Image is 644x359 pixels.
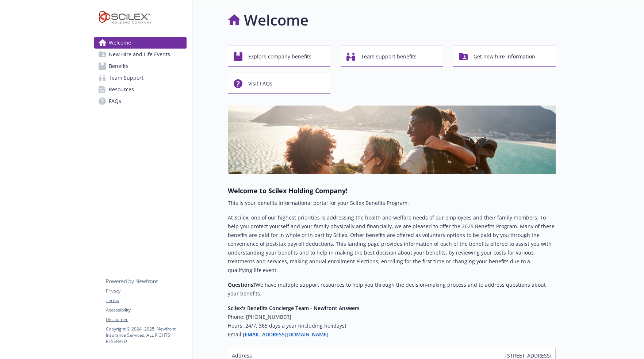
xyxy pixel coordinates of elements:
button: Visit FAQs [228,73,330,94]
a: Terms [106,297,186,304]
span: Benefits [109,60,129,72]
h6: Email: [228,330,556,339]
h6: Phone: [PHONE_NUMBER] [228,313,556,321]
button: Team support benefits [341,46,443,67]
strong: Welcome to Scilex Holding Company! [228,186,348,195]
p: At Scilex, one of our highest priorities is addressing the health and welfare needs of our employ... [228,213,556,275]
a: Disclaimer [106,316,186,323]
span: Get new hire information [474,50,535,64]
p: This is your benefits informational portal for your Scilex Benefits Program. [228,199,556,207]
a: Privacy [106,288,186,294]
button: Explore company benefits [228,46,330,67]
span: FAQs [109,95,121,107]
span: Welcome [109,37,131,49]
a: Resources [94,84,187,95]
strong: Scilex's Benefits Concierge Team - Newfront Answers [228,305,360,312]
h1: Welcome [244,9,308,31]
a: FAQs [94,95,187,107]
span: Explore company benefits [248,50,311,64]
span: New Hire and Life Events [109,49,170,60]
span: Team Support [109,72,143,84]
p: We have multiple support resources to help you through the decision-making process and to address... [228,280,556,298]
img: overview page banner [228,106,556,174]
p: Copyright © 2024 - 2025 , Newfront Insurance Services, ALL RIGHTS RESERVED [106,326,186,344]
span: Resources [109,84,134,95]
strong: Questions? [228,281,256,288]
a: Team Support [94,72,187,84]
span: Team support benefits [361,50,417,64]
a: Welcome [94,37,187,49]
button: Get new hire information [453,46,556,67]
h6: Hours: 24/7, 365 days a year (including holidays)​ [228,321,556,330]
a: Benefits [94,60,187,72]
a: [EMAIL_ADDRESS][DOMAIN_NAME] [243,331,329,338]
a: New Hire and Life Events [94,49,187,60]
a: Accessibility [106,307,186,313]
span: Visit FAQs [248,77,272,91]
